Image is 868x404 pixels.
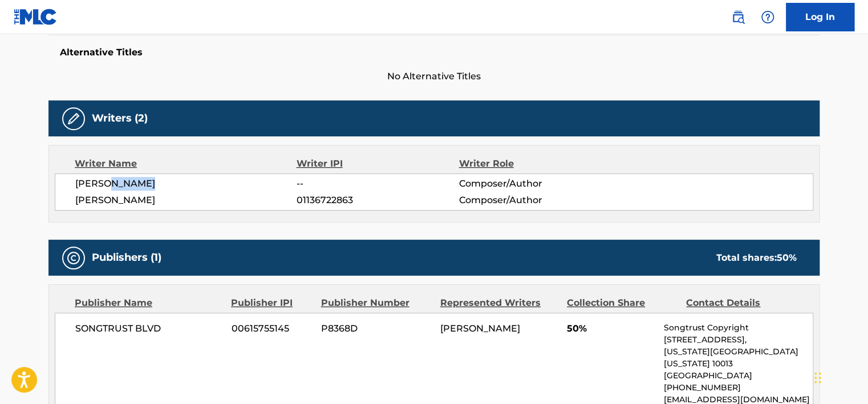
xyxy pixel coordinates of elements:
[686,296,797,310] div: Contact Details
[92,112,148,125] h5: Writers (2)
[75,296,222,310] div: Publisher Name
[756,6,779,29] div: Help
[811,349,868,404] iframe: Chat Widget
[777,252,797,263] span: 50 %
[440,296,558,310] div: Represented Writers
[664,334,813,346] p: [STREET_ADDRESS],
[297,157,459,171] div: Writer IPI
[459,193,606,207] span: Composer/Author
[567,296,678,310] div: Collection Share
[761,10,774,24] img: help
[664,370,813,382] p: [GEOGRAPHIC_DATA]
[664,322,813,334] p: Songtrust Copyright
[567,322,655,336] span: 50%
[14,9,58,25] img: MLC Logo
[297,193,459,207] span: 01136722863
[75,193,297,207] span: [PERSON_NAME]
[48,70,820,83] span: No Alternative Titles
[459,157,606,171] div: Writer Role
[731,10,745,24] img: search
[664,346,813,370] p: [US_STATE][GEOGRAPHIC_DATA][US_STATE] 10013
[92,251,161,264] h5: Publishers (1)
[786,3,854,31] a: Log In
[459,177,606,191] span: Composer/Author
[67,112,80,126] img: Writers
[321,322,432,336] span: P8368D
[297,177,459,191] span: --
[232,322,313,336] span: 00615755145
[75,322,223,336] span: SONGTRUST BLVD
[67,251,80,265] img: Publishers
[60,47,808,58] h5: Alternative Titles
[716,251,797,265] div: Total shares:
[811,349,868,404] div: চ্যাট উইজেট
[440,323,520,334] span: [PERSON_NAME]
[664,382,813,394] p: [PHONE_NUMBER]
[231,296,312,310] div: Publisher IPI
[727,6,749,29] a: Public Search
[75,157,297,171] div: Writer Name
[814,361,821,395] div: টেনে আনুন
[75,177,297,191] span: [PERSON_NAME]
[321,296,431,310] div: Publisher Number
